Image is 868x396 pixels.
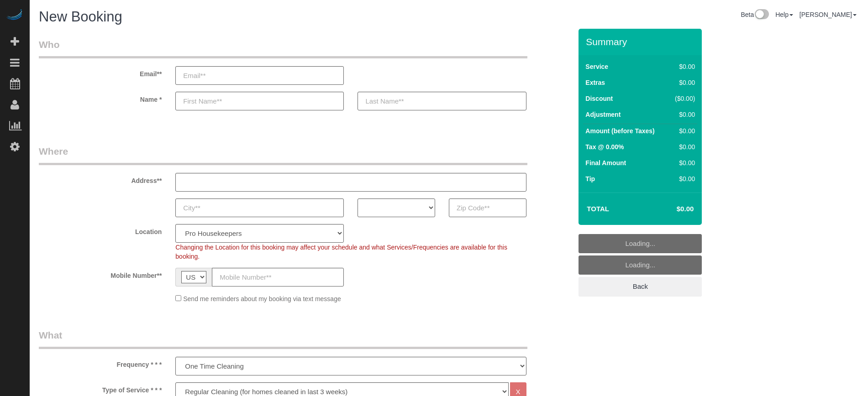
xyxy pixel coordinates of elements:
div: $0.00 [671,126,695,135]
a: Back [579,277,702,296]
label: Name * [32,92,168,104]
span: New Booking [39,9,122,25]
h4: $0.00 [649,205,694,213]
div: $0.00 [671,110,695,119]
label: Frequency * * * [32,357,168,369]
span: Send me reminders about my booking via text message [183,295,341,302]
legend: Who [39,38,527,58]
label: Tip [585,174,595,183]
input: First Name** [175,92,344,110]
label: Tax @ 0.00% [585,142,624,151]
label: Final Amount [585,158,626,167]
input: Mobile Number** [212,268,344,287]
a: [PERSON_NAME] [800,11,857,18]
h3: Summary [586,36,697,47]
img: New interface [754,9,769,21]
strong: Total [587,205,609,213]
a: Beta [741,11,769,18]
label: Type of Service * * * [32,382,168,395]
label: Adjustment [585,110,621,119]
label: Discount [585,94,613,103]
a: Help [775,11,793,18]
div: $0.00 [671,78,695,87]
span: Changing the Location for this booking may affect your schedule and what Services/Frequencies are... [175,244,507,260]
legend: What [39,328,527,349]
legend: Where [39,145,527,165]
div: $0.00 [671,142,695,151]
label: Amount (before Taxes) [585,126,654,135]
label: Location [32,224,168,236]
div: $0.00 [671,158,695,167]
label: Service [585,62,608,71]
input: Zip Code** [449,198,526,217]
label: Mobile Number** [32,268,168,280]
div: $0.00 [671,62,695,71]
div: $0.00 [671,174,695,183]
input: Last Name** [358,92,526,110]
div: ($0.00) [671,94,695,103]
label: Extras [585,78,605,87]
img: Automaid Logo [5,9,24,22]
